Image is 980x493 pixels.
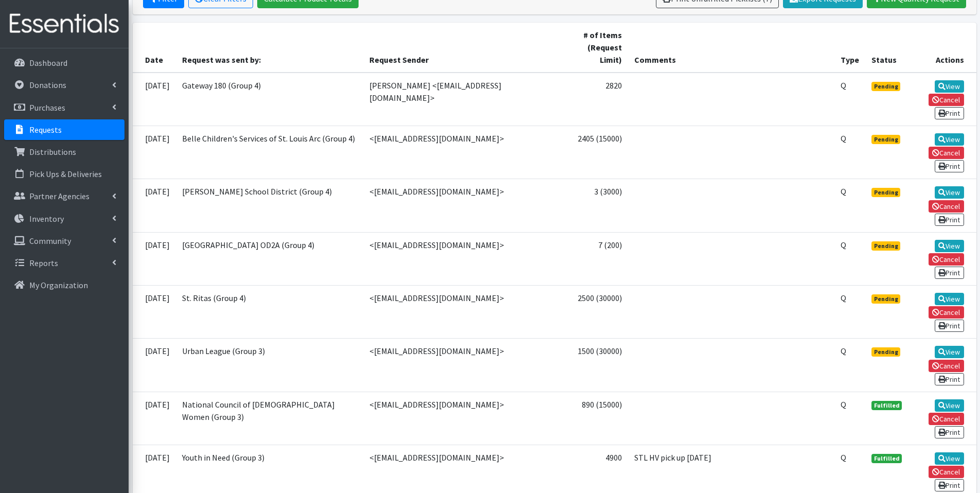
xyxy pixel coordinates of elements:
span: Fulfilled [871,401,902,410]
td: 2820 [562,73,628,126]
a: Cancel [929,200,964,213]
td: [PERSON_NAME] <[EMAIL_ADDRESS][DOMAIN_NAME]> [363,73,562,126]
td: 1500 (30000) [562,339,628,392]
td: Gateway 180 (Group 4) [176,73,363,126]
a: Print [935,107,964,119]
a: View [935,133,964,146]
a: Print [935,320,964,332]
td: [DATE] [133,73,176,126]
a: Print [935,267,964,279]
p: My Organization [29,280,88,290]
span: Pending [871,347,901,357]
td: <[EMAIL_ADDRESS][DOMAIN_NAME]> [363,285,562,338]
a: View [935,399,964,412]
a: Community [4,231,124,251]
abbr: Quantity [841,240,846,250]
td: [DATE] [133,232,176,285]
a: Print [935,160,964,172]
td: [DATE] [133,392,176,445]
a: View [935,240,964,252]
a: Cancel [929,466,964,478]
td: <[EMAIL_ADDRESS][DOMAIN_NAME]> [363,392,562,445]
td: <[EMAIL_ADDRESS][DOMAIN_NAME]> [363,126,562,179]
span: Fulfilled [871,454,902,463]
abbr: Quantity [841,399,846,410]
td: 7 (200) [562,232,628,285]
td: [DATE] [133,126,176,179]
td: <[EMAIL_ADDRESS][DOMAIN_NAME]> [363,339,562,392]
a: Print [935,214,964,226]
p: Distributions [29,147,76,157]
a: View [935,186,964,199]
abbr: Quantity [841,133,846,144]
td: Urban League (Group 3) [176,339,363,392]
td: [GEOGRAPHIC_DATA] OD2A (Group 4) [176,232,363,285]
a: Inventory [4,208,124,229]
abbr: Quantity [841,80,846,91]
td: [DATE] [133,179,176,232]
img: HumanEssentials [4,7,124,41]
p: Community [29,236,71,246]
th: Comments [628,23,834,73]
a: Cancel [929,94,964,106]
p: Partner Agencies [29,191,90,201]
p: Reports [29,258,58,268]
p: Requests [29,125,62,135]
p: Donations [29,80,66,90]
td: 890 (15000) [562,392,628,445]
a: View [935,346,964,358]
th: Request Sender [363,23,562,73]
span: Pending [871,135,901,144]
th: Actions [908,23,976,73]
th: # of Items (Request Limit) [562,23,628,73]
td: Belle Children's Services of St. Louis Arc (Group 4) [176,126,363,179]
a: Cancel [929,253,964,266]
td: 2405 (15000) [562,126,628,179]
td: St. Ritas (Group 4) [176,285,363,338]
a: Cancel [929,360,964,372]
a: Distributions [4,142,124,162]
span: Pending [871,82,901,91]
td: 2500 (30000) [562,285,628,338]
a: Print [935,479,964,491]
abbr: Quantity [841,293,846,303]
a: My Organization [4,275,124,295]
td: National Council of [DEMOGRAPHIC_DATA] Women (Group 3) [176,392,363,445]
abbr: Quantity [841,346,846,356]
p: Pick Ups & Deliveries [29,169,102,179]
a: Pick Ups & Deliveries [4,164,124,184]
a: Partner Agencies [4,186,124,206]
abbr: Quantity [841,186,846,197]
a: View [935,80,964,93]
a: View [935,452,964,465]
td: [DATE] [133,285,176,338]
td: [PERSON_NAME] School District (Group 4) [176,179,363,232]
span: Pending [871,188,901,197]
p: Inventory [29,214,64,224]
a: Purchases [4,97,124,118]
th: Type [834,23,865,73]
span: Pending [871,241,901,251]
a: Cancel [929,413,964,425]
a: Cancel [929,306,964,319]
td: 3 (3000) [562,179,628,232]
a: Dashboard [4,52,124,73]
a: Requests [4,119,124,140]
p: Dashboard [29,58,67,68]
td: <[EMAIL_ADDRESS][DOMAIN_NAME]> [363,232,562,285]
th: Status [865,23,908,73]
td: <[EMAIL_ADDRESS][DOMAIN_NAME]> [363,179,562,232]
a: Reports [4,253,124,273]
td: [DATE] [133,339,176,392]
th: Date [133,23,176,73]
span: Pending [871,294,901,304]
a: View [935,293,964,305]
a: Print [935,373,964,385]
p: Purchases [29,102,65,113]
abbr: Quantity [841,452,846,463]
a: Donations [4,75,124,95]
a: Cancel [929,147,964,159]
th: Request was sent by: [176,23,363,73]
a: Print [935,426,964,438]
